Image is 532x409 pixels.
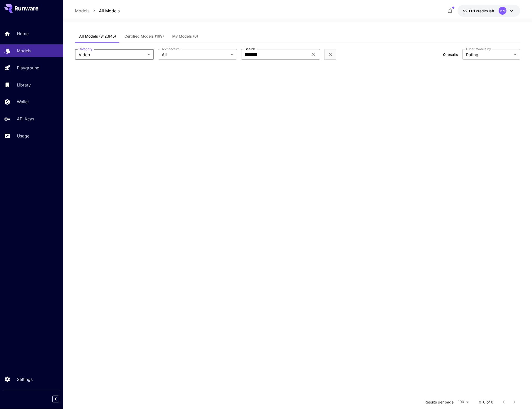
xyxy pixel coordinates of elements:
p: Playground [17,65,39,71]
div: Collapse sidebar [56,394,63,404]
p: Models [17,48,31,54]
button: $20.0125MM [458,5,520,17]
span: All [162,52,229,58]
label: Order models by [466,47,491,51]
p: API Keys [17,116,34,122]
button: Collapse sidebar [52,396,59,402]
div: 100 [456,398,470,406]
nav: breadcrumb [75,8,120,14]
span: Rating [466,52,512,58]
p: Results per page [424,400,454,405]
span: Certified Models (169) [124,34,164,39]
span: $20.01 [463,9,476,13]
p: Settings [17,376,33,382]
p: 0–0 of 0 [479,400,493,405]
a: Models [75,8,89,14]
span: My Models (0) [172,34,198,39]
p: Library [17,82,31,88]
button: Clear filters (1) [327,51,333,58]
div: $20.0125 [463,8,494,14]
div: MM [499,7,506,15]
p: Usage [17,133,29,139]
a: All Models [99,8,120,14]
span: credits left [476,9,494,13]
label: Search [245,47,255,51]
span: Video [79,52,145,58]
span: results [447,52,458,57]
span: 0 [443,52,445,57]
span: All Models (312,645) [79,34,116,39]
label: Category [79,47,93,51]
p: Home [17,30,29,37]
label: Architecture [162,47,180,51]
p: Wallet [17,99,29,105]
